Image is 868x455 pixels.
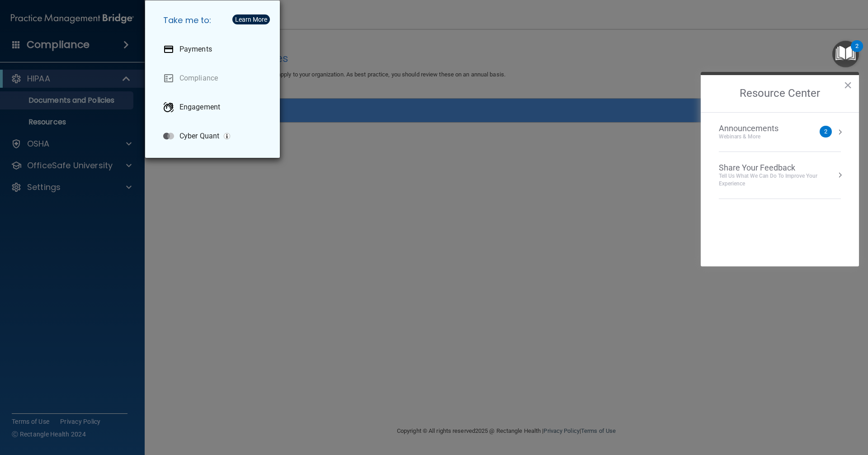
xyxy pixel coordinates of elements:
p: Engagement [179,103,220,112]
div: Resource Center [701,72,859,266]
p: Cyber Quant [179,132,219,141]
div: Share Your Feedback [719,163,841,173]
div: Announcements [719,123,797,133]
button: Close [844,78,852,92]
button: Open Resource Center, 2 new notifications [832,41,859,67]
a: Compliance [156,66,273,91]
button: Learn More [232,14,270,24]
p: Payments [179,45,212,54]
a: Engagement [156,95,273,120]
div: Tell Us What We Can Do to Improve Your Experience [719,172,841,188]
a: Payments [156,37,273,62]
h5: Take me to: [156,8,273,33]
div: Learn More [235,16,267,23]
h2: Resource Center [701,75,859,112]
div: Webinars & More [719,133,797,141]
div: 2 [855,46,859,58]
a: Cyber Quant [156,123,273,149]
